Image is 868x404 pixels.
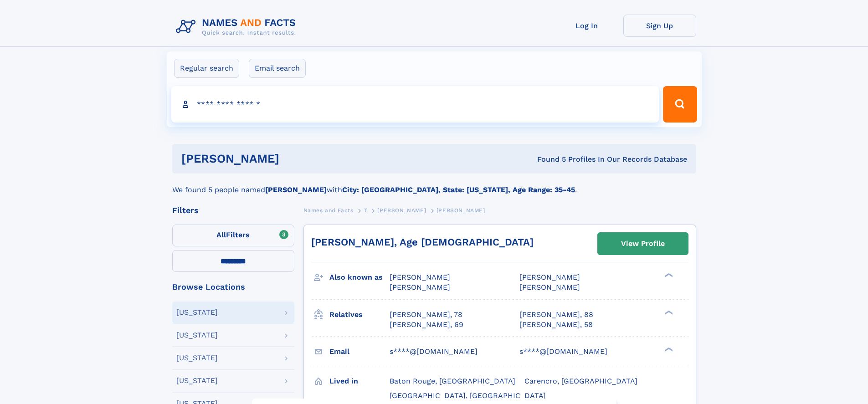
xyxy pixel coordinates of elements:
[181,153,408,164] h1: [PERSON_NAME]
[377,205,426,216] a: [PERSON_NAME]
[176,354,218,362] div: [US_STATE]
[172,206,294,215] div: Filters
[249,59,306,78] label: Email search
[519,273,580,281] span: [PERSON_NAME]
[364,207,367,214] span: T
[437,207,485,214] span: [PERSON_NAME]
[171,86,659,123] input: search input
[176,377,218,384] div: [US_STATE]
[623,15,696,37] a: Sign Up
[172,15,303,39] img: Logo Names and Facts
[663,272,673,278] div: ❯
[172,174,696,195] div: We found 5 people named with .
[265,185,327,194] b: [PERSON_NAME]
[550,15,623,37] a: Log In
[364,205,367,216] a: T
[519,320,593,330] a: [PERSON_NAME], 58
[377,207,426,214] span: [PERSON_NAME]
[598,233,688,255] a: View Profile
[176,309,218,316] div: [US_STATE]
[390,377,515,385] span: Baton Rouge, [GEOGRAPHIC_DATA]
[390,283,450,291] span: [PERSON_NAME]
[329,307,390,322] h3: Relatives
[524,377,637,385] span: Carencro, [GEOGRAPHIC_DATA]
[329,270,390,285] h3: Also known as
[519,310,593,320] a: [PERSON_NAME], 88
[342,185,575,194] b: City: [GEOGRAPHIC_DATA], State: [US_STATE], Age Range: 35-45
[621,233,665,254] div: View Profile
[390,320,463,330] a: [PERSON_NAME], 69
[519,283,580,291] span: [PERSON_NAME]
[172,283,294,291] div: Browse Locations
[216,230,226,239] span: All
[172,225,294,246] label: Filters
[303,205,354,216] a: Names and Facts
[390,310,462,320] a: [PERSON_NAME], 78
[329,373,390,389] h3: Lived in
[408,154,687,164] div: Found 5 Profiles In Our Records Database
[390,273,450,281] span: [PERSON_NAME]
[176,332,218,339] div: [US_STATE]
[311,236,534,248] a: [PERSON_NAME], Age [DEMOGRAPHIC_DATA]
[329,344,390,359] h3: Email
[663,346,673,352] div: ❯
[174,59,239,78] label: Regular search
[390,391,546,400] span: [GEOGRAPHIC_DATA], [GEOGRAPHIC_DATA]
[663,86,697,123] button: Search Button
[663,309,673,315] div: ❯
